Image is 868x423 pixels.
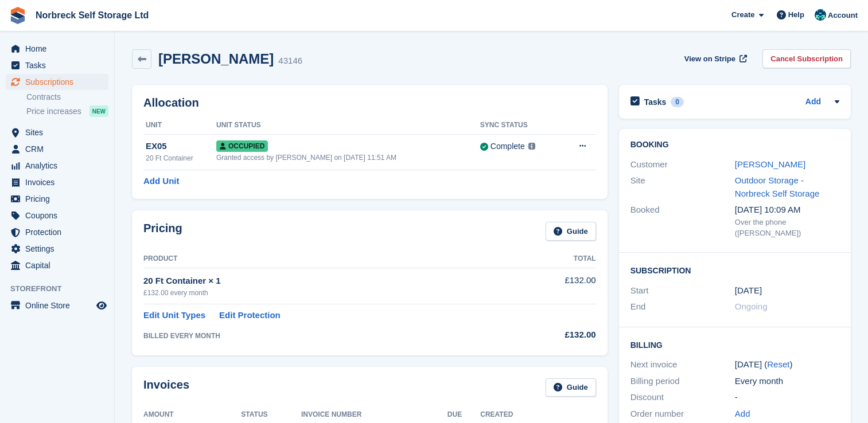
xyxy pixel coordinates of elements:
[546,222,596,241] a: Guide
[143,116,216,135] th: Unit
[6,141,108,157] a: menu
[25,257,94,273] span: Capital
[735,203,839,217] div: [DATE] 10:09 AM
[9,7,26,24] img: stora-icon-8386f47178a22dfd0bd8f6a31ec36ba5ce8667c1dd55bd0f319d3a0aa187defe.svg
[630,300,735,314] div: End
[143,331,512,341] div: BILLED EVERY MONTH
[6,191,108,207] a: menu
[143,309,205,322] a: Edit Unit Types
[762,49,851,68] a: Cancel Subscription
[143,250,512,268] th: Product
[143,222,182,241] h2: Pricing
[25,297,94,314] span: Online Store
[731,9,754,21] span: Create
[146,153,216,163] div: 20 Ft Container
[25,241,94,257] span: Settings
[6,297,108,314] a: menu
[6,224,108,240] a: menu
[630,174,735,200] div: Site
[10,283,114,295] span: Storefront
[158,51,274,66] h2: [PERSON_NAME]
[528,143,535,150] img: icon-info-grey-7440780725fd019a000dd9b08b2336e03edf1995a4989e88bcd33f0948082b44.svg
[25,57,94,73] span: Tasks
[219,309,281,322] a: Edit Protection
[630,284,735,297] div: Start
[828,10,858,21] span: Account
[6,158,108,174] a: menu
[735,159,805,169] a: [PERSON_NAME]
[735,408,750,421] a: Add
[216,116,480,135] th: Unit Status
[815,9,826,21] img: Sally King
[25,41,94,57] span: Home
[735,301,768,311] span: Ongoing
[512,250,596,268] th: Total
[767,359,789,369] a: Reset
[6,174,108,190] a: menu
[480,116,561,135] th: Sync Status
[512,328,596,342] div: £132.00
[644,97,667,107] h2: Tasks
[788,9,804,21] span: Help
[6,41,108,57] a: menu
[25,191,94,207] span: Pricing
[25,124,94,140] span: Sites
[735,358,839,371] div: [DATE] ( )
[735,217,839,239] div: Over the phone ([PERSON_NAME])
[6,74,108,90] a: menu
[216,140,268,152] span: Occupied
[512,268,596,304] td: £132.00
[216,152,480,163] div: Granted access by [PERSON_NAME] on [DATE] 11:51 AM
[89,105,108,117] div: NEW
[6,124,108,140] a: menu
[25,141,94,157] span: CRM
[95,299,108,312] a: Preview store
[6,241,108,257] a: menu
[25,174,94,190] span: Invoices
[6,257,108,273] a: menu
[546,378,596,397] a: Guide
[25,74,94,90] span: Subscriptions
[143,275,512,288] div: 20 Ft Container × 1
[6,57,108,73] a: menu
[26,106,81,117] span: Price increases
[143,96,596,109] h2: Allocation
[630,140,839,150] h2: Booking
[146,140,216,153] div: EX05
[735,375,839,388] div: Every month
[735,284,762,297] time: 2024-07-19 23:00:00 UTC
[143,288,512,298] div: £132.00 every month
[671,97,684,107] div: 0
[630,391,735,404] div: Discount
[25,158,94,174] span: Analytics
[680,49,749,68] a: View on Stripe
[26,105,108,117] a: Price increases NEW
[805,96,821,109] a: Add
[143,378,189,397] h2: Invoices
[630,203,735,239] div: Booked
[630,339,839,350] h2: Billing
[630,358,735,371] div: Next invoice
[684,53,735,65] span: View on Stripe
[630,375,735,388] div: Billing period
[630,408,735,421] div: Order number
[735,175,820,198] a: Outdoor Storage - Norbreck Self Storage
[6,207,108,224] a: menu
[25,224,94,240] span: Protection
[630,264,839,276] h2: Subscription
[278,54,302,68] div: 43146
[491,140,525,152] div: Complete
[735,391,839,404] div: -
[25,207,94,224] span: Coupons
[630,158,735,171] div: Customer
[143,175,179,188] a: Add Unit
[31,6,153,25] a: Norbreck Self Storage Ltd
[26,92,108,103] a: Contracts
